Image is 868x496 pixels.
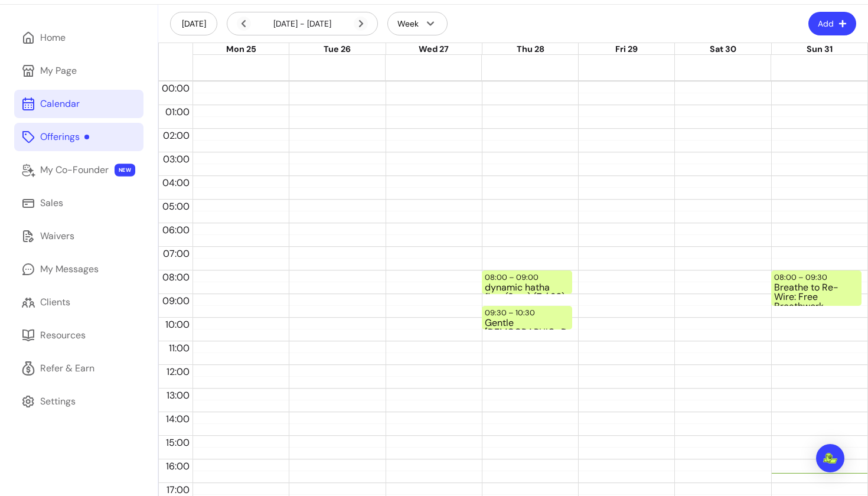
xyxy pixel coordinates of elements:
a: Waivers [14,222,143,250]
button: Sun 31 [807,43,833,56]
button: Add [808,12,856,35]
span: 06:00 [159,224,192,236]
div: [DATE] - [DATE] [237,17,368,31]
div: 08:00 – 09:30Breathe to Re-Wire: Free Breathwork Masterclass (21 / 20) [771,270,862,306]
div: 09:30 – 10:30 [485,307,538,318]
div: Calendar [40,97,80,111]
div: Gentle [DEMOGRAPHIC_DATA] (9:30am London time) (2 / 30) [485,318,569,328]
div: 08:00 – 09:30 [774,272,830,283]
div: Resources [40,328,86,342]
a: Settings [14,387,143,416]
div: Home [40,31,66,45]
div: Refer & Earn [40,361,94,376]
button: Week [387,12,448,35]
div: Clients [40,295,70,309]
span: 13:00 [164,389,192,402]
div: My Messages [40,262,99,276]
span: 14:00 [163,413,192,425]
span: Fri 29 [615,44,638,54]
div: My Co-Founder [40,163,109,177]
span: 01:00 [162,106,192,118]
div: Settings [40,394,76,409]
div: Open Intercom Messenger [816,444,844,472]
span: 10:00 [162,318,192,331]
span: Thu 28 [517,44,544,54]
span: NEW [115,164,135,177]
span: 07:00 [160,247,192,260]
span: 09:00 [159,295,192,307]
div: 08:00 – 09:00 [485,272,541,283]
a: Clients [14,288,143,316]
a: My Messages [14,255,143,283]
span: 08:00 [159,271,192,283]
a: My Co-Founder NEW [14,156,143,184]
button: Tue 26 [324,43,351,56]
span: 00:00 [159,82,192,94]
a: Refer & Earn [14,354,143,383]
a: Home [14,24,143,52]
div: Sales [40,196,63,210]
button: Thu 28 [517,43,544,56]
div: 09:30 – 10:30Gentle [DEMOGRAPHIC_DATA] (9:30am London time) (2 / 30) [482,306,572,329]
button: Fri 29 [615,43,638,56]
a: My Page [14,57,143,85]
span: 15:00 [163,436,192,449]
span: Sat 30 [710,44,736,54]
div: dynamic hatha flow (8am) (7 / 30) [485,283,569,293]
button: Wed 27 [419,43,449,56]
button: Mon 25 [226,43,256,56]
span: 11:00 [166,342,192,354]
a: Offerings [14,123,143,151]
div: 08:00 – 09:00dynamic hatha flow (8am) (7 / 30) [482,270,572,294]
a: Sales [14,189,143,217]
a: Resources [14,321,143,350]
button: Sat 30 [710,43,736,56]
div: My Page [40,64,77,78]
span: Sun 31 [807,44,833,54]
span: 12:00 [164,366,192,378]
span: Wed 27 [419,44,449,54]
span: 02:00 [160,129,192,142]
span: 05:00 [159,200,192,213]
span: 04:00 [159,177,192,189]
div: Offerings [40,130,89,144]
span: 03:00 [160,153,192,165]
div: Breathe to Re-Wire: Free Breathwork Masterclass (21 / 20) [774,283,859,305]
span: 16:00 [163,460,192,472]
div: Waivers [40,229,74,243]
span: 17:00 [164,484,192,496]
a: Calendar [14,90,143,118]
button: [DATE] [170,12,217,35]
span: Mon 25 [226,44,256,54]
span: Tue 26 [324,44,351,54]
